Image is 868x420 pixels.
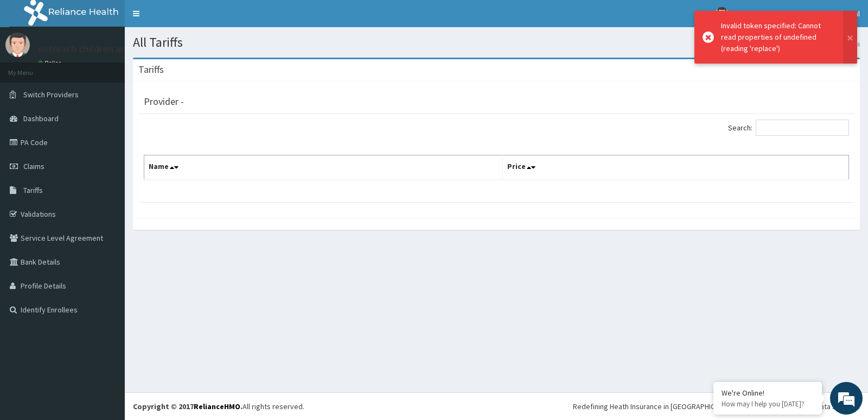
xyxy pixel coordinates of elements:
[722,399,814,409] p: How may I help you today?
[23,185,43,195] span: Tariffs
[138,65,164,74] h3: Tariffs
[721,20,833,54] div: Invalid token specified: Cannot read properties of undefined (reading 'replace')
[133,35,860,49] h1: All Tariffs
[133,402,242,411] strong: Copyright © 2017 .
[125,392,868,420] footer: All rights reserved.
[735,9,860,18] span: outreach children and Women Hospital
[23,114,59,123] span: Dashboard
[23,161,44,171] span: Claims
[194,402,240,411] a: RelianceHMO
[5,33,30,57] img: User Image
[144,155,503,180] th: Name
[728,120,849,136] label: Search:
[715,7,729,21] img: User Image
[756,120,849,136] input: Search:
[38,59,64,67] a: Online
[722,388,814,398] div: We're Online!
[503,155,849,180] th: Price
[573,401,860,412] div: Redefining Heath Insurance in [GEOGRAPHIC_DATA] using Telemedicine and Data Science!
[38,44,203,54] p: outreach children and Women Hospital
[144,97,184,106] h3: Provider -
[23,90,79,99] span: Switch Providers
